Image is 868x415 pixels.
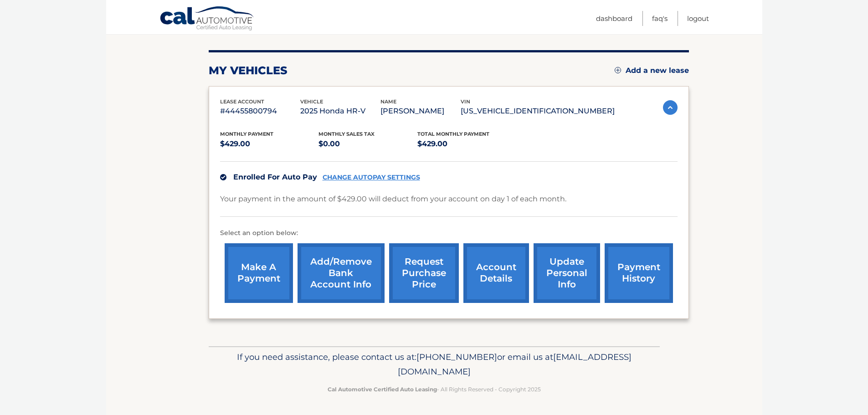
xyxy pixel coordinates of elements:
[300,105,380,118] p: 2025 Honda HR-V
[215,384,654,394] p: - All Rights Reserved - Copyright 2025
[663,100,678,115] img: accordion-active.svg
[220,138,319,150] p: $429.00
[233,173,317,181] span: Enrolled For Auto Pay
[225,243,293,303] a: make a payment
[615,66,689,75] a: Add a new lease
[328,386,437,393] strong: Cal Automotive Certified Auto Leasing
[220,131,273,137] span: Monthly Payment
[209,64,288,77] h2: my vehicles
[220,193,566,205] p: Your payment in the amount of $429.00 will deduct from your account on day 1 of each month.
[461,98,470,105] span: vin
[463,243,529,303] a: account details
[380,98,396,105] span: name
[416,352,497,362] span: [PHONE_NUMBER]
[687,11,709,26] a: Logout
[159,6,255,32] a: Cal Automotive
[380,105,461,118] p: [PERSON_NAME]
[318,131,375,137] span: Monthly sales Tax
[534,243,600,303] a: update personal info
[220,228,678,239] p: Select an option below:
[220,98,264,105] span: lease account
[615,67,621,73] img: add.svg
[318,138,417,150] p: $0.00
[652,11,668,26] a: FAQ's
[461,105,615,118] p: [US_VEHICLE_IDENTIFICATION_NUMBER]
[417,131,489,137] span: Total Monthly Payment
[300,98,323,105] span: vehicle
[215,350,654,379] p: If you need assistance, please contact us at: or email us at
[596,11,632,26] a: Dashboard
[417,138,516,150] p: $429.00
[298,243,385,303] a: Add/Remove bank account info
[323,174,420,181] a: CHANGE AUTOPAY SETTINGS
[220,174,226,180] img: check.svg
[389,243,459,303] a: request purchase price
[605,243,673,303] a: payment history
[220,105,300,118] p: #44455800794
